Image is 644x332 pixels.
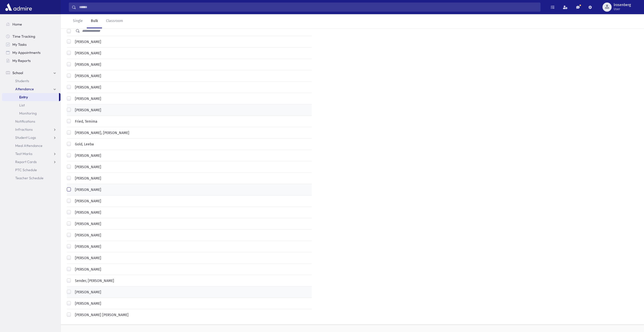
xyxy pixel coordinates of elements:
span: Home [12,22,22,27]
a: Classroom [102,14,127,28]
label: [PERSON_NAME] [73,233,101,238]
span: My Reports [12,58,31,63]
label: Fried, Temima [73,119,97,124]
label: [PERSON_NAME] [73,96,101,101]
span: Entry [19,95,28,99]
a: Meal Attendance [2,142,60,150]
a: Time Tracking [2,32,60,40]
a: Teacher Schedule [2,174,60,182]
span: Monitoring [19,111,37,116]
label: [PERSON_NAME] [73,255,101,261]
a: School [2,69,60,77]
label: [PERSON_NAME] [73,51,101,56]
span: Teacher Schedule [15,176,44,180]
label: [PERSON_NAME] [73,267,101,272]
label: [PERSON_NAME] [73,153,101,158]
label: [PERSON_NAME] [73,164,101,170]
span: Student Logs [15,135,36,140]
a: Student Logs [2,134,60,142]
a: Test Marks [2,150,60,158]
label: [PERSON_NAME] [73,39,101,45]
span: Meal Attendance [15,143,43,148]
span: Time Tracking [12,34,35,39]
span: My Appointments [12,50,40,55]
label: Gold, Leeba [73,142,94,147]
label: [PERSON_NAME] [73,73,101,79]
span: User [614,7,631,11]
label: [PERSON_NAME] [73,210,101,215]
label: [PERSON_NAME] [73,62,101,67]
label: [PERSON_NAME] [73,176,101,181]
a: Notifications [2,117,60,125]
a: Report Cards [2,158,60,166]
span: Notifications [15,119,35,124]
label: [PERSON_NAME] [73,244,101,249]
input: Search [76,3,540,12]
label: [PERSON_NAME] [73,301,101,306]
a: My Reports [2,57,60,65]
a: Home [2,20,60,28]
a: PTC Schedule [2,166,60,174]
span: Students [15,79,29,83]
a: Students [2,77,60,85]
label: [PERSON_NAME] [73,85,101,90]
span: Test Marks [15,151,32,156]
span: My Tasks [12,42,27,47]
a: Single [69,14,87,28]
label: [PERSON_NAME] [PERSON_NAME] [73,312,129,318]
a: My Appointments [2,49,60,57]
a: Monitoring [2,109,60,117]
a: Bulk [87,14,102,28]
span: Attendance [15,87,34,91]
a: Infractions [2,125,60,134]
label: [PERSON_NAME] [73,107,101,113]
label: [PERSON_NAME] [73,198,101,204]
label: Sender, [PERSON_NAME] [73,278,114,283]
img: AdmirePro [4,2,33,12]
span: PTC Schedule [15,168,37,172]
span: Report Cards [15,160,37,164]
label: [PERSON_NAME] [73,290,101,295]
a: My Tasks [2,40,60,49]
a: Attendance [2,85,60,93]
span: List [19,103,25,107]
a: Entry [2,93,59,101]
a: List [2,101,60,109]
span: School [12,71,23,75]
span: Infractions [15,127,33,132]
span: lrosenberg [614,3,631,7]
label: [PERSON_NAME] [73,187,101,192]
label: [PERSON_NAME], [PERSON_NAME] [73,130,129,136]
label: [PERSON_NAME] [73,221,101,227]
